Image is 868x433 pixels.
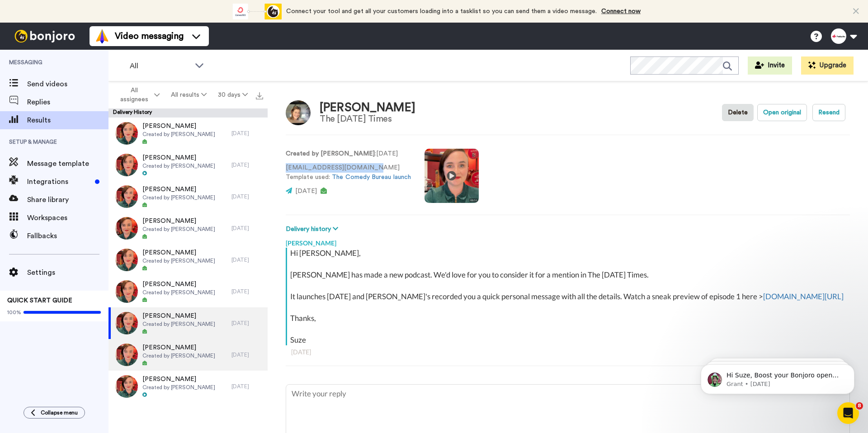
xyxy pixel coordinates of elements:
span: Created by [PERSON_NAME] [142,162,215,169]
strong: Created by [PERSON_NAME] [286,151,375,157]
a: Connect now [601,8,641,14]
button: Export all results that match these filters now. [253,88,266,102]
span: QUICK START GUIDE [7,297,72,304]
a: [PERSON_NAME]Created by [PERSON_NAME][DATE] [108,118,268,149]
span: Created by [PERSON_NAME] [142,194,215,201]
span: [PERSON_NAME] [142,248,215,257]
span: Workspaces [27,212,108,223]
button: Upgrade [801,56,854,75]
span: Created by [PERSON_NAME] [142,320,215,328]
span: [DATE] [295,188,317,194]
span: Send videos [27,79,108,89]
img: edd935db-a267-4c1a-9d3c-e441095ecc58-thumb.jpg [115,280,138,303]
span: [PERSON_NAME] [142,280,215,289]
div: [DATE] [231,225,263,232]
span: [PERSON_NAME] [142,216,215,226]
span: Created by [PERSON_NAME] [142,289,215,296]
a: [DOMAIN_NAME][URL] [763,292,844,301]
div: [DATE] [231,193,263,200]
a: [PERSON_NAME]Created by [PERSON_NAME][DATE] [108,371,268,402]
span: Replies [27,97,108,108]
div: [DATE] [231,130,263,137]
span: Created by [PERSON_NAME] [142,226,215,233]
span: Video messaging [115,30,184,42]
span: Integrations [27,176,91,187]
div: [PERSON_NAME] [320,101,415,114]
div: [DATE] [231,320,263,327]
button: All results [165,87,212,103]
span: 8 [856,402,863,409]
img: bj-logo-header-white.svg [11,30,79,42]
span: [PERSON_NAME] [142,153,215,162]
p: : [DATE] [286,149,411,159]
a: [PERSON_NAME]Created by [PERSON_NAME][DATE] [108,212,268,244]
div: Hi [PERSON_NAME], [PERSON_NAME] has made a new podcast. We'd love for you to consider it for a me... [290,248,848,345]
button: Collapse menu [24,407,85,419]
span: Created by [PERSON_NAME] [142,384,215,391]
span: Results [27,115,108,126]
a: [PERSON_NAME]Created by [PERSON_NAME][DATE] [108,149,268,181]
img: b0057953-d42d-4f0d-88e6-f493b0f295d7-thumb.jpg [115,217,138,240]
span: Message template [27,158,108,169]
a: The Comedy Bureau launch [332,174,411,180]
a: [PERSON_NAME]Created by [PERSON_NAME][DATE] [108,181,268,212]
img: 90a71114-3bec-4451-a2b5-69c97fb59f6a-thumb.jpg [115,185,138,208]
img: export.svg [256,92,263,99]
button: 30 days [212,87,253,103]
img: vm-color.svg [95,29,109,43]
button: Open original [757,104,807,121]
img: f7da1918-f961-4048-ae64-c5bd3d3c776c-thumb.jpg [115,312,138,334]
div: animation [232,4,282,19]
span: [PERSON_NAME] [142,185,215,194]
span: Created by [PERSON_NAME] [142,257,215,264]
button: Delete [722,104,754,121]
span: Fallbacks [27,231,108,241]
span: Created by [PERSON_NAME] [142,131,215,138]
span: Connect your tool and get all your customers loading into a tasklist so you can send them a video... [286,8,597,14]
div: [DATE] [231,288,263,295]
span: Settings [27,267,108,278]
p: [EMAIL_ADDRESS][DOMAIN_NAME] Template used: [286,163,411,182]
span: [PERSON_NAME] [142,343,215,352]
span: 100% [7,309,21,316]
span: Collapse menu [41,409,78,416]
span: [PERSON_NAME] [142,375,215,384]
button: Delivery history [286,224,341,234]
div: [DATE] [291,348,844,357]
img: be4b20e5-7c1b-46cb-9fca-edc97a239f8d-thumb.jpg [115,344,138,366]
span: Created by [PERSON_NAME] [142,352,215,359]
div: [DATE] [231,161,263,169]
span: Share library [27,194,108,205]
span: [PERSON_NAME] [142,122,215,131]
div: The [DATE] Times [320,114,415,124]
iframe: Intercom notifications message [687,345,868,409]
a: [PERSON_NAME]Created by [PERSON_NAME][DATE] [108,339,268,371]
img: 3cd20276-60d7-40ba-942a-6c43f347beba-thumb.jpg [115,249,138,271]
div: Delivery History [108,108,268,118]
a: [PERSON_NAME]Created by [PERSON_NAME][DATE] [108,244,268,276]
img: 6ce2ee15-3c30-4f0a-ab01-84b4f6ffba15-thumb.jpg [115,375,138,398]
button: Invite [748,56,792,75]
img: d2633523-9c7e-40a2-8613-d2dcf5a49152-thumb.jpg [115,122,138,145]
div: [DATE] [231,256,263,264]
img: 1feb78b1-84fd-4d44-ad42-d905db41f1b4-thumb.jpg [115,154,138,176]
div: [DATE] [231,383,263,390]
div: [DATE] [231,351,263,358]
a: [PERSON_NAME]Created by [PERSON_NAME][DATE] [108,307,268,339]
button: All assignees [110,82,165,108]
button: Resend [812,104,845,121]
span: [PERSON_NAME] [142,311,215,320]
span: All [130,61,190,71]
div: [PERSON_NAME] [286,234,850,248]
a: [PERSON_NAME]Created by [PERSON_NAME][DATE] [108,276,268,307]
span: All assignees [116,86,152,104]
img: Image of Patricia Nicol [286,100,311,125]
iframe: Intercom live chat [837,402,859,424]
